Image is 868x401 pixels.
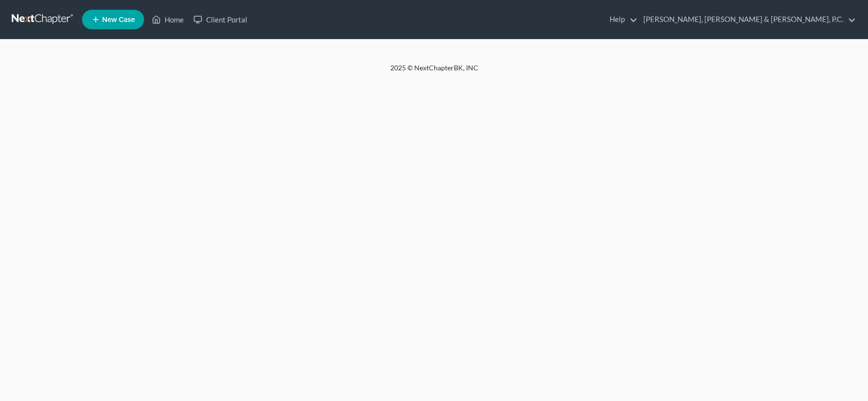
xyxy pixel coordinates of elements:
a: Client Portal [189,11,252,28]
a: Help [605,11,637,28]
a: [PERSON_NAME], [PERSON_NAME] & [PERSON_NAME], P.C. [638,11,856,28]
new-legal-case-button: New Case [82,10,144,29]
a: Home [147,11,189,28]
div: 2025 © NextChapterBK, INC [156,63,713,81]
